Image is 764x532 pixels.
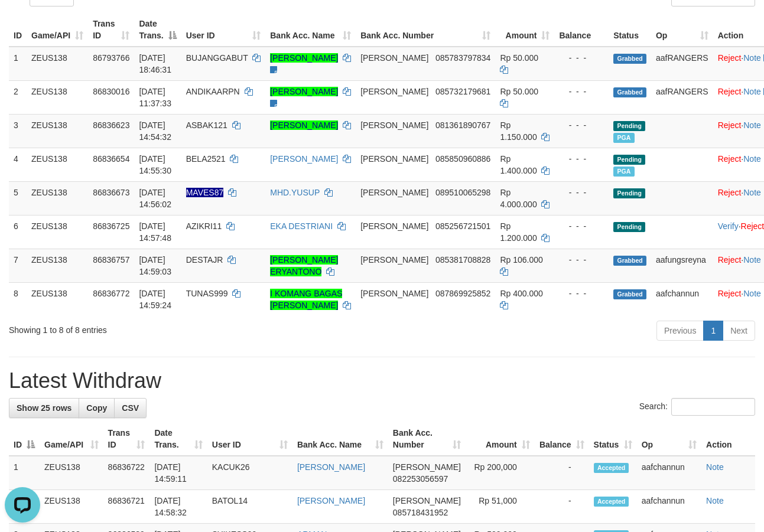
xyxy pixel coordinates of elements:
[500,289,542,298] span: Rp 400.000
[270,53,338,63] a: [PERSON_NAME]
[500,221,537,243] span: Rp 1.200.000
[93,87,129,96] span: 86830016
[270,154,338,164] a: [PERSON_NAME]
[186,289,228,298] span: TUNAS999
[5,5,40,40] button: Open LiveChat chat widget
[613,289,646,299] span: Grabbed
[186,255,223,265] span: DESTAJR
[435,87,490,96] span: Copy 085732179681 to clipboard
[656,321,704,341] a: Previous
[500,87,538,96] span: Rp 50.000
[559,153,604,165] div: - - -
[466,490,535,524] td: Rp 51,000
[594,497,629,507] span: Accepted
[535,490,589,524] td: -
[93,53,129,63] span: 86793766
[559,52,604,64] div: - - -
[706,496,724,505] a: Note
[186,188,224,197] span: Nama rekening ada tanda titik/strip, harap diedit
[40,490,103,524] td: ZEUS138
[743,255,761,265] a: Note
[435,120,490,130] span: Copy 081361890767 to clipboard
[270,255,338,276] a: [PERSON_NAME] ERYANTONO
[651,249,713,282] td: aafungsreyna
[122,403,139,413] span: CSV
[589,422,637,456] th: Status: activate to sort column ascending
[207,490,292,524] td: BATOL14
[703,321,723,341] a: 1
[270,289,342,310] a: I KOMANG BAGAS [PERSON_NAME]
[500,120,537,142] span: Rp 1.150.000
[435,289,490,298] span: Copy 087869925852 to clipboard
[27,47,88,81] td: ZEUS138
[743,188,761,197] a: Note
[88,13,134,47] th: Trans ID: activate to sort column ascending
[270,87,338,96] a: [PERSON_NAME]
[93,221,129,231] span: 86836725
[613,133,634,143] span: Marked by aafRornrotha
[270,120,338,130] a: [PERSON_NAME]
[743,53,761,63] a: Note
[86,403,107,413] span: Copy
[388,422,466,456] th: Bank Acc. Number: activate to sort column ascending
[651,13,713,47] th: Op: activate to sort column ascending
[103,422,150,456] th: Trans ID: activate to sort column ascending
[292,422,388,456] th: Bank Acc. Name: activate to sort column ascending
[360,154,428,164] span: [PERSON_NAME]
[181,13,266,47] th: User ID: activate to sort column ascending
[93,154,129,164] span: 86836654
[435,53,490,63] span: Copy 085783797834 to clipboard
[139,221,171,243] span: [DATE] 14:57:48
[40,456,103,490] td: ZEUS138
[27,13,88,47] th: Game/API: activate to sort column ascending
[139,53,171,74] span: [DATE] 18:46:31
[360,221,428,231] span: [PERSON_NAME]
[27,114,88,148] td: ZEUS138
[535,456,589,490] td: -
[186,221,222,231] span: AZIKRI11
[297,462,365,472] a: [PERSON_NAME]
[671,398,755,416] input: Search:
[594,463,629,473] span: Accepted
[637,456,701,490] td: aafchannun
[559,119,604,131] div: - - -
[9,47,27,81] td: 1
[718,154,742,164] a: Reject
[186,53,248,63] span: BUJANGGABUT
[9,422,40,456] th: ID: activate to sort column descending
[613,87,646,97] span: Grabbed
[79,398,115,418] a: Copy
[495,13,554,47] th: Amount: activate to sort column ascending
[613,155,645,165] span: Pending
[706,462,724,472] a: Note
[613,167,634,177] span: Marked by aafRornrotha
[114,398,147,418] a: CSV
[9,282,27,316] td: 8
[139,289,171,310] span: [DATE] 14:59:24
[393,474,448,484] span: Copy 082253056597 to clipboard
[186,87,240,96] span: ANDIKAARPN
[9,398,79,418] a: Show 25 rows
[613,121,645,131] span: Pending
[435,255,490,265] span: Copy 085381708828 to clipboard
[139,120,171,142] span: [DATE] 14:54:32
[149,490,207,524] td: [DATE] 14:58:32
[139,255,171,276] span: [DATE] 14:59:03
[466,456,535,490] td: Rp 200,000
[718,289,742,298] a: Reject
[93,120,129,130] span: 86836623
[93,289,129,298] span: 86836772
[360,87,428,96] span: [PERSON_NAME]
[93,188,129,197] span: 86836673
[535,422,589,456] th: Balance: activate to sort column ascending
[9,181,27,215] td: 5
[134,13,181,47] th: Date Trans.: activate to sort column descending
[723,321,755,341] a: Next
[718,188,742,197] a: Reject
[637,490,701,524] td: aafchannun
[651,282,713,316] td: aafchannun
[93,255,129,265] span: 86836757
[17,403,71,413] span: Show 25 rows
[743,87,761,96] a: Note
[500,255,542,265] span: Rp 106.000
